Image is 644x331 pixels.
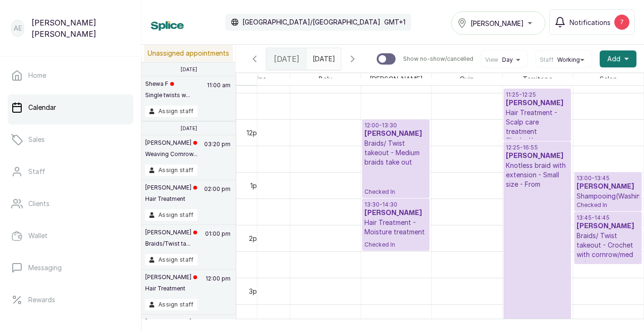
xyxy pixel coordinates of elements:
span: [PERSON_NAME] [471,18,524,28]
p: 13:00 - 13:45 [577,174,640,182]
span: Add [607,54,620,64]
p: [PERSON_NAME] [145,229,197,236]
p: 13:30 - 14:30 [364,201,427,208]
p: 02:00 pm [203,184,232,209]
h3: [PERSON_NAME] [577,222,640,231]
p: Shewa F [145,80,190,88]
p: Knotless braid with extension - Small size - From [506,161,569,189]
a: Wallet [8,223,133,249]
p: [PERSON_NAME] [145,139,198,147]
span: Temitope [521,73,554,85]
a: Calendar [8,94,133,121]
p: Show no-show/cancelled [403,55,473,63]
h3: [PERSON_NAME] [506,99,569,108]
p: Clients [28,199,50,208]
span: Day [502,56,513,64]
p: Rewards [28,295,55,305]
p: [PERSON_NAME] [145,184,197,191]
span: Staff [540,56,553,64]
a: Messaging [8,255,133,281]
a: Home [8,62,133,89]
p: Sales [28,135,45,144]
p: [DATE] [181,125,197,131]
p: Braids/ Twist takeout - Medium braids take out [364,139,427,167]
button: Assign staff [145,254,198,265]
p: [PERSON_NAME] [145,273,197,281]
div: 2pm [247,233,264,243]
h3: [PERSON_NAME] [364,208,427,218]
button: Assign staff [145,299,198,310]
span: Checked In [577,201,640,209]
h3: [PERSON_NAME] [577,182,640,191]
button: Notifications7 [549,9,635,35]
button: Assign staff [145,106,198,117]
p: GMT+1 [384,17,405,27]
p: 12:25 - 16:55 [506,144,569,151]
span: [DATE] [274,53,299,65]
span: Bolu [317,73,334,85]
span: Checked In [506,136,569,144]
a: Sales [8,126,133,153]
div: 1pm [248,181,264,190]
p: 11:25 - 12:25 [506,91,569,99]
span: Working [557,56,580,64]
button: ViewDay [485,56,524,64]
p: Hair Treatment - Moisture treatment [364,218,427,237]
p: [GEOGRAPHIC_DATA]/[GEOGRAPHIC_DATA] [242,17,380,27]
p: Hair Treatment [145,195,197,203]
span: View [485,56,498,64]
button: Assign staff [145,165,198,176]
p: 13:45 - 14:45 [577,214,640,222]
p: Home [28,71,46,80]
p: Unassigned appointments [144,45,233,62]
span: Oyin [458,73,476,85]
button: [PERSON_NAME] [451,11,545,35]
a: Staff [8,158,133,185]
p: [PERSON_NAME] [145,318,197,326]
p: 11:00 am [206,80,232,106]
div: [DATE] [266,48,307,70]
p: Weaving Cornrow... [145,150,198,158]
span: Checked In [364,188,427,196]
p: [PERSON_NAME] [PERSON_NAME] [32,17,130,40]
p: Wallet [28,231,48,240]
span: Salon [598,73,619,85]
button: StaffWorking [540,56,588,64]
div: 3pm [247,286,264,296]
p: AE [14,24,22,33]
div: 12pm [245,128,264,138]
p: Messaging [28,263,62,273]
span: Checked In [364,241,427,248]
p: Hair Treatment [145,285,197,292]
p: Braids/Twist ta... [145,240,197,248]
p: 12:00 - 13:30 [364,122,427,129]
button: Assign staff [145,209,198,221]
button: Add [600,50,636,67]
p: Single twists w... [145,91,190,99]
h3: [PERSON_NAME] [506,151,569,161]
p: 03:20 pm [203,139,232,165]
span: Notifications [570,17,611,27]
p: Calendar [28,103,56,112]
p: 12:00 pm [204,273,232,299]
p: [DATE] [181,66,197,72]
p: 01:00 pm [204,229,232,254]
p: Hair Treatment - Scalp care treatment [506,108,569,136]
span: [PERSON_NAME] [368,73,425,85]
a: Rewards [8,287,133,313]
p: Staff [28,167,45,176]
a: Clients [8,190,133,217]
div: 7 [614,15,629,30]
p: Shampooing(Washing) [577,191,640,201]
h3: [PERSON_NAME] [364,129,427,139]
p: Braids/ Twist takeout - Crochet with cornrow/med twist [577,231,640,269]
